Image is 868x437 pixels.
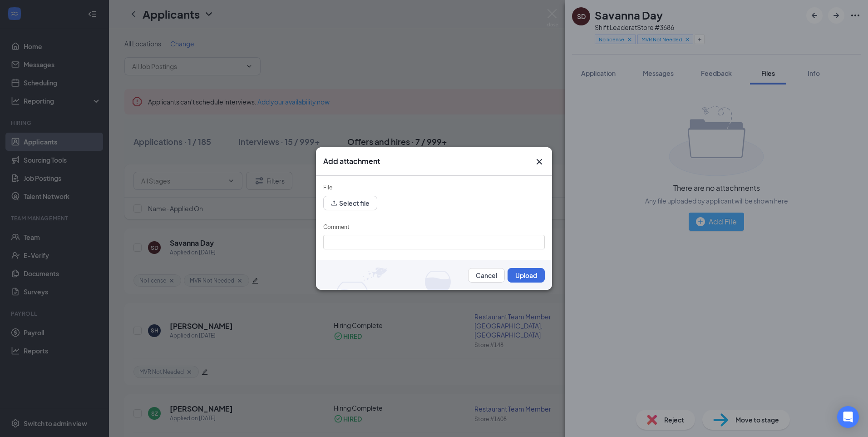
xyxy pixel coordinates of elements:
button: upload Select file [323,196,377,210]
h3: Add attachment [323,156,380,166]
span: upload [331,200,337,206]
label: Comment [323,223,350,230]
button: Upload [508,268,545,283]
button: Close [534,156,545,167]
span: upload Select file [323,201,377,208]
div: Open Intercom Messenger [837,406,859,428]
input: Comment [323,235,545,249]
button: Cancel [468,268,505,283]
svg: Cross [534,156,545,167]
label: File [323,184,332,191]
